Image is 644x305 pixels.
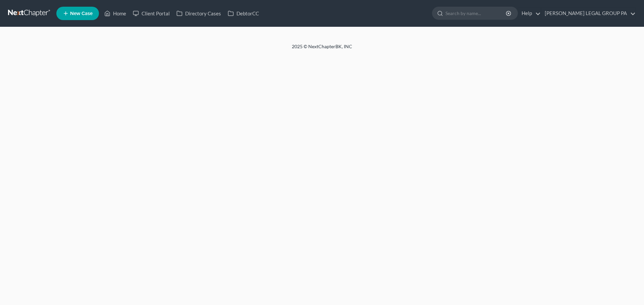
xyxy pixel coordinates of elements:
span: New Case [70,11,93,16]
a: Directory Cases [173,7,224,19]
a: Client Portal [129,7,173,19]
a: Help [518,7,541,19]
input: Search by name... [445,7,507,19]
a: Home [101,7,129,19]
a: DebtorCC [224,7,262,19]
a: [PERSON_NAME] LEGAL GROUP PA [541,7,636,19]
div: 2025 © NextChapterBK, INC [131,43,513,55]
